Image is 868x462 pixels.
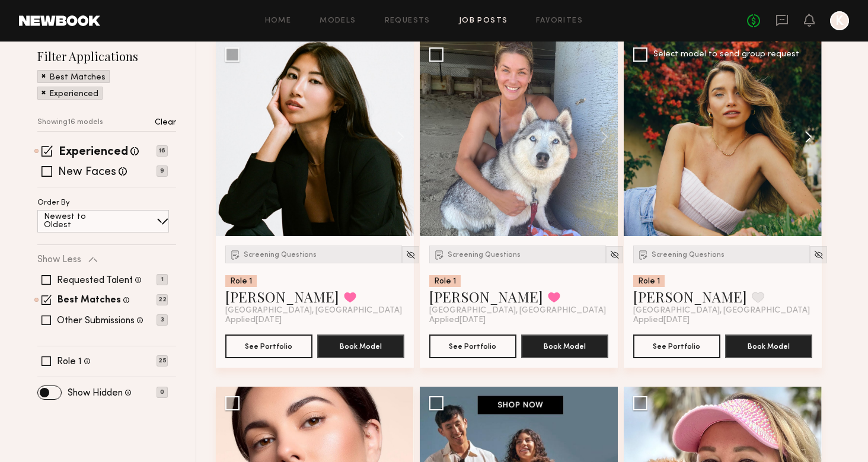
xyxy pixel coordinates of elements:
p: Showing 16 models [37,119,103,126]
div: Select model to send group request [653,50,799,59]
p: 0 [157,387,168,398]
label: Role 1 [57,357,82,367]
p: 22 [157,294,168,305]
a: Job Posts [459,17,508,25]
label: Experienced [59,146,128,158]
img: Unhide Model [813,250,824,260]
a: Book Model [317,340,404,351]
label: Show Hidden [68,388,123,398]
a: Models [320,17,356,25]
span: Screening Questions [652,251,725,259]
button: Book Model [725,334,812,358]
div: Applied [DATE] [225,316,404,325]
img: Unhide Model [406,250,416,260]
p: 9 [157,165,168,177]
span: [GEOGRAPHIC_DATA], [GEOGRAPHIC_DATA] [225,306,402,316]
img: Submission Icon [433,248,445,260]
a: Favorites [536,17,583,25]
p: Experienced [49,90,98,98]
a: [PERSON_NAME] [429,287,543,306]
label: New Faces [58,167,116,179]
button: See Portfolio [633,334,720,358]
img: Submission Icon [637,248,649,260]
button: See Portfolio [429,334,516,358]
button: Book Model [521,334,608,358]
span: Screening Questions [244,251,317,259]
a: Requests [385,17,430,25]
p: Show Less [37,255,81,265]
p: 1 [157,274,168,285]
label: Best Matches [58,296,121,305]
a: [PERSON_NAME] [633,287,747,306]
div: Applied [DATE] [633,316,812,325]
img: Unhide Model [609,250,620,260]
a: K [830,11,849,30]
label: Other Submissions [57,316,135,326]
a: Book Model [521,340,608,351]
p: Clear [155,119,176,127]
p: Newest to Oldest [44,213,114,230]
img: Submission Icon [229,248,241,260]
a: Home [265,17,292,25]
a: [PERSON_NAME] [225,287,339,306]
p: Order By [37,199,70,207]
span: [GEOGRAPHIC_DATA], [GEOGRAPHIC_DATA] [633,306,810,316]
button: See Portfolio [225,334,312,358]
div: Applied [DATE] [429,316,608,325]
p: 3 [157,314,168,326]
div: Role 1 [225,275,257,287]
div: Role 1 [429,275,461,287]
p: Best Matches [49,74,106,82]
div: Role 1 [633,275,665,287]
h2: Filter Applications [37,48,176,64]
button: Book Model [317,334,404,358]
span: [GEOGRAPHIC_DATA], [GEOGRAPHIC_DATA] [429,306,606,316]
a: Book Model [725,340,812,351]
span: Screening Questions [448,251,521,259]
label: Requested Talent [57,276,133,285]
p: 25 [157,355,168,367]
p: 16 [157,145,168,157]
